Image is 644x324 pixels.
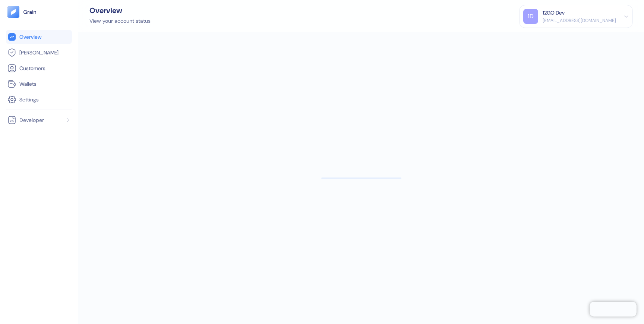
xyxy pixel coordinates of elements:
[19,65,45,72] span: Customers
[89,17,151,25] div: View your account status
[7,32,70,41] a: Overview
[543,17,616,24] div: [EMAIL_ADDRESS][DOMAIN_NAME]
[590,302,637,317] iframe: Chatra live chat
[19,49,59,56] span: [PERSON_NAME]
[7,48,70,57] a: [PERSON_NAME]
[89,7,151,14] div: Overview
[19,96,39,103] span: Settings
[19,33,41,41] span: Overview
[7,95,70,104] a: Settings
[7,79,70,88] a: Wallets
[7,64,70,73] a: Customers
[19,80,37,88] span: Wallets
[7,6,19,18] img: logo-tablet-V2.svg
[543,9,565,17] div: 12GO Dev
[523,9,538,24] div: 1D
[19,116,44,124] span: Developer
[23,9,37,15] img: logo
